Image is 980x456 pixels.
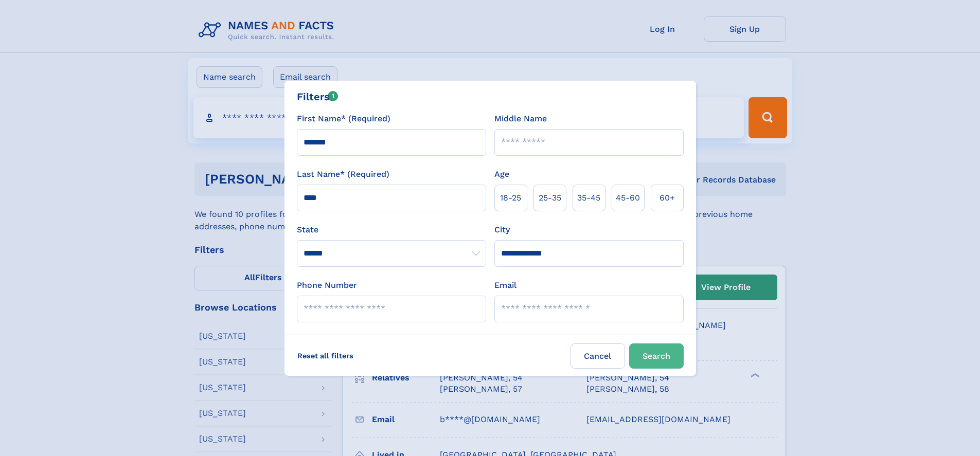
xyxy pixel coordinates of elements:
[577,192,600,204] span: 35‑45
[297,224,486,236] label: State
[297,168,389,180] label: Last Name* (Required)
[571,343,625,369] label: Cancel
[297,113,390,125] label: First Name* (Required)
[291,343,360,368] label: Reset all filters
[629,343,684,369] button: Search
[297,279,357,291] label: Phone Number
[660,192,675,204] span: 60+
[500,192,521,204] span: 18‑25
[494,168,509,180] label: Age
[494,279,516,291] label: Email
[494,113,547,125] label: Middle Name
[616,192,640,204] span: 45‑60
[494,224,510,236] label: City
[297,89,338,104] div: Filters
[539,192,561,204] span: 25‑35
